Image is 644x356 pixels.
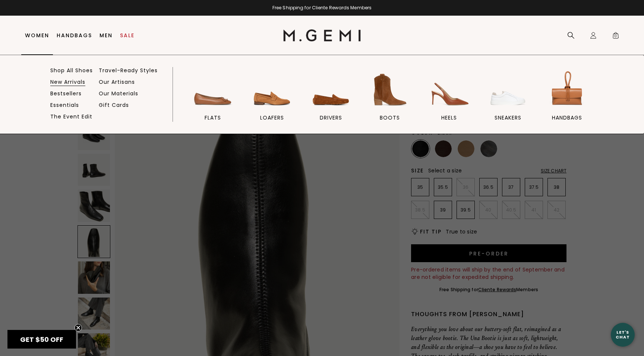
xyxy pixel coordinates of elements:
[99,67,158,74] a: Travel-Ready Styles
[99,90,138,97] a: Our Materials
[310,69,352,111] img: drivers
[423,69,476,134] a: heels
[380,114,400,121] span: BOOTS
[482,69,534,134] a: sneakers
[546,69,588,111] img: handbags
[57,32,92,38] a: Handbags
[120,32,135,38] a: Sale
[25,32,49,38] a: Women
[50,113,92,120] a: The Event Edit
[99,102,129,108] a: Gift Cards
[428,69,470,111] img: heels
[304,69,357,134] a: drivers
[75,324,82,331] button: Close teaser
[611,330,635,339] div: Let's Chat
[99,79,135,85] a: Our Artisans
[541,69,594,134] a: handbags
[100,32,113,38] a: Men
[369,69,411,111] img: BOOTS
[50,102,79,108] a: Essentials
[20,335,63,344] span: GET $50 OFF
[495,114,521,121] span: sneakers
[205,114,221,121] span: flats
[320,114,342,121] span: drivers
[186,69,239,134] a: flats
[260,114,284,121] span: loafers
[50,79,85,85] a: New Arrivals
[251,69,293,111] img: loafers
[245,69,298,134] a: loafers
[487,69,529,111] img: sneakers
[192,69,234,111] img: flats
[612,33,619,41] span: 0
[7,330,76,349] div: GET $50 OFFClose teaser
[363,69,416,134] a: BOOTS
[283,29,361,41] img: M.Gemi
[552,114,582,121] span: handbags
[50,90,82,97] a: Bestsellers
[441,114,457,121] span: heels
[50,67,93,74] a: Shop All Shoes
